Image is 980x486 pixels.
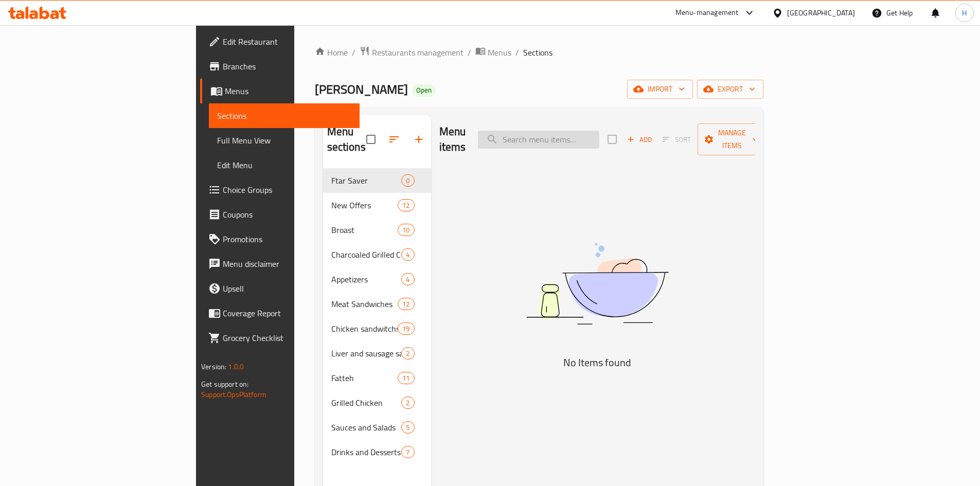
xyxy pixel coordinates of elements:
[469,215,726,352] img: dish.svg
[323,366,431,390] div: Fatteh11
[401,248,414,261] div: items
[402,176,414,186] span: 0
[331,199,398,211] div: New Offers
[223,258,351,270] span: Menu disclaimer
[787,7,855,19] div: [GEOGRAPHIC_DATA]
[475,46,511,59] a: Menus
[223,60,351,73] span: Branches
[402,275,414,284] span: 4
[675,7,739,19] div: Menu-management
[200,177,360,202] a: Choice Groups
[200,326,360,350] a: Grocery Checklist
[401,397,414,409] div: items
[401,347,414,359] div: items
[331,273,402,285] span: Appetizers
[200,79,360,103] a: Menus
[201,360,226,373] span: Version:
[331,347,402,359] span: Liver and sausage sandwiches
[398,322,414,335] div: items
[401,421,414,434] div: items
[323,341,431,366] div: Liver and sausage sandwiches2
[402,423,414,433] span: 5
[627,80,693,99] button: import
[323,193,431,218] div: New Offers12
[398,225,414,235] span: 10
[223,184,351,196] span: Choice Groups
[331,322,398,335] span: Chicken sandwitchs
[331,248,402,261] span: Charcoaled Grilled Chicken
[323,415,431,440] div: Sauces and Salads5
[656,132,698,148] span: Select section first
[315,46,763,59] nav: breadcrumb
[323,316,431,341] div: Chicken sandwitchs19
[200,227,360,251] a: Promotions
[323,218,431,242] div: Broast10
[412,86,436,95] span: Open
[372,46,464,59] span: Restaurants management
[323,390,431,415] div: Grilled Chicken2
[398,199,414,211] div: items
[223,208,351,221] span: Coupons
[469,354,726,371] h5: No Items found
[223,35,351,48] span: Edit Restaurant
[398,299,414,309] span: 12
[360,46,464,59] a: Restaurants management
[331,298,398,310] span: Meat Sandwiches
[331,174,402,187] span: Ftar Saver
[402,398,414,408] span: 2
[401,174,414,187] div: items
[488,46,511,59] span: Menus
[200,29,360,54] a: Edit Restaurant
[398,298,414,310] div: items
[323,440,431,464] div: Drinks and Desserts7
[697,80,763,99] button: export
[209,153,360,177] a: Edit Menu
[398,324,414,334] span: 19
[223,332,351,344] span: Grocery Checklist
[331,224,398,236] span: Broast
[200,251,360,276] a: Menu disclaimer
[223,307,351,319] span: Coverage Report
[223,233,351,245] span: Promotions
[705,83,755,96] span: export
[201,377,248,391] span: Get support on:
[331,372,398,384] span: Fatteh
[323,164,431,469] nav: Menu sections
[217,134,351,147] span: Full Menu View
[635,83,685,96] span: import
[402,447,414,457] span: 7
[209,103,360,128] a: Sections
[323,267,431,292] div: Appetizers4
[623,132,656,148] button: Add
[217,110,351,122] span: Sections
[228,360,244,373] span: 1.0.0
[323,292,431,316] div: Meat Sandwiches12
[623,132,656,148] span: Add item
[439,124,466,155] h2: Menu items
[331,397,402,409] span: Grilled Chicken
[626,134,653,146] span: Add
[706,127,758,152] span: Manage items
[402,250,414,260] span: 4
[331,446,402,458] div: Drinks and Desserts
[331,421,402,434] span: Sauces and Salads
[209,128,360,153] a: Full Menu View
[398,224,414,236] div: items
[200,301,360,326] a: Coverage Report
[478,131,599,149] input: search
[200,202,360,227] a: Coupons
[315,78,408,101] span: [PERSON_NAME]
[201,388,266,401] a: Support.OpsPlatform
[401,273,414,285] div: items
[402,349,414,358] span: 2
[515,46,519,59] li: /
